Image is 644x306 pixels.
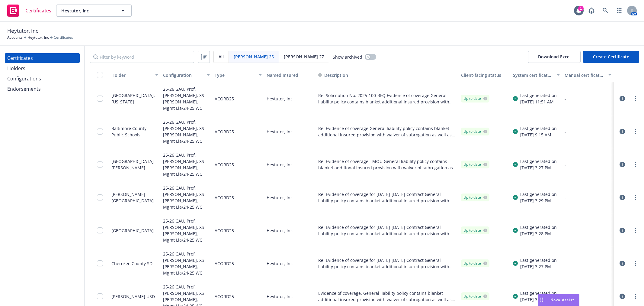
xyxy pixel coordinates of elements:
div: Up to date [463,228,487,233]
div: Configurations [7,74,41,83]
button: Re: Evidence of coverage - MOU General liability policy contains blanket additional insured provi... [318,158,457,171]
div: Holder [111,72,152,78]
button: Heytutor, Inc [56,5,132,17]
a: more [632,128,639,135]
div: 25-26 GAU, Prof, [PERSON_NAME], XS [PERSON_NAME], Mgmt Lia/24-25 WC [163,251,210,276]
div: Heytutor, Inc [264,214,316,247]
div: - [565,227,611,234]
div: 25-26 GAU, Prof, [PERSON_NAME], XS [PERSON_NAME], Mgmt Lia/24-25 WC [163,86,210,111]
div: Heytutor, Inc [264,247,316,280]
div: Heytutor, Inc [264,148,316,181]
div: Last generated on [520,191,557,197]
div: Up to date [463,195,487,200]
div: [DATE] 3:27 PM [520,164,557,171]
div: Type [215,72,255,78]
div: ACORD25 [215,218,234,243]
input: Toggle Row Selected [97,129,103,135]
div: Up to date [463,294,487,299]
a: Holders [5,63,80,73]
button: System certificate last generated [511,68,562,82]
div: Configuration [163,72,203,78]
div: - [565,129,611,135]
a: Accounts [7,35,23,40]
input: Toggle Row Selected [97,96,103,102]
a: Heytutor, Inc [27,35,49,40]
a: Report a Bug [585,5,598,17]
input: Filter by keyword [90,51,194,63]
div: - [565,194,611,201]
a: more [632,293,639,300]
div: Last generated on [520,290,557,296]
input: Select all [97,72,103,78]
a: more [632,95,639,102]
div: Last generated on [520,158,557,164]
div: [DATE] 11:51 AM [520,99,557,105]
span: Show archived [333,54,362,60]
button: Re: Evidence of coverage for [DATE]-[DATE] Contract General liability policy contains blanket add... [318,257,457,270]
div: Manual certificate last generated [565,72,605,78]
div: [PERSON_NAME] USD [111,293,155,300]
div: [DATE] 3:26 PM [520,296,557,303]
div: [DATE] 9:15 AM [520,132,557,138]
div: Last generated on [520,257,557,263]
button: Re: Evidence of coverage for [DATE]-[DATE] Contract General liability policy contains blanket add... [318,191,457,204]
div: Endorsements [7,84,41,94]
div: System certificate last generated [513,72,553,78]
div: 25-26 GAU, Prof, [PERSON_NAME], XS [PERSON_NAME], Mgmt Lia/24-25 WC [163,185,210,210]
a: more [632,161,639,168]
div: ACORD25 [215,251,234,276]
div: Heytutor, Inc [264,181,316,214]
div: Heytutor, Inc [264,82,316,115]
div: 25-26 GAU, Prof, [PERSON_NAME], XS [PERSON_NAME], Mgmt Lia/24-25 WC [163,152,210,177]
span: Certificates [25,8,51,13]
div: [GEOGRAPHIC_DATA][PERSON_NAME] [111,158,158,171]
div: Up to date [463,162,487,167]
input: Toggle Row Selected [97,293,103,299]
div: - [565,96,611,102]
div: 25-26 GAU, Prof, [PERSON_NAME], XS [PERSON_NAME], Mgmt Lia/24-25 WC [163,119,210,144]
a: Switch app [613,5,625,17]
div: - [565,260,611,267]
div: [GEOGRAPHIC_DATA], [US_STATE] [111,92,158,105]
input: Toggle Row Selected [97,194,103,200]
input: Toggle Row Selected [97,161,103,168]
button: Download Excel [528,51,581,63]
div: ACORD25 [215,119,234,144]
input: Toggle Row Selected [97,260,103,266]
button: Nova Assist [538,294,579,306]
span: All [219,54,224,60]
button: Create Certificate [583,51,639,63]
span: [PERSON_NAME] 25 [234,54,274,60]
div: Last generated on [520,224,557,230]
span: Certificates [54,35,73,40]
button: Re: Evidence of coverage General liability policy contains blanket additional insured provision w... [318,125,457,138]
a: Search [599,5,611,17]
button: Client-facing status [459,68,510,82]
button: Holder [109,68,161,82]
div: ACORD25 [215,152,234,177]
a: Endorsements [5,84,80,94]
a: more [632,194,639,201]
button: Description [318,72,348,78]
button: Named Insured [264,68,316,82]
span: Nova Assist [550,297,574,302]
button: Manual certificate last generated [562,68,614,82]
div: Cherokee County SD [111,260,152,267]
input: Toggle Row Selected [97,227,103,233]
a: Certificates [5,53,80,63]
div: [DATE] 3:28 PM [520,230,557,237]
button: Re: Solicitation No. 2025-100-RFQ Evidence of coverage General liability policy contains blanket ... [318,92,457,105]
span: Heytutor, Inc [7,27,38,35]
button: Configuration [161,68,212,82]
button: Evidence of coverage. General liability policy contains blanket additional insured provision with... [318,290,457,303]
div: [GEOGRAPHIC_DATA] [111,227,154,234]
span: Heytutor, Inc [61,8,114,14]
span: [PERSON_NAME] 27 [284,54,324,60]
a: more [632,227,639,234]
